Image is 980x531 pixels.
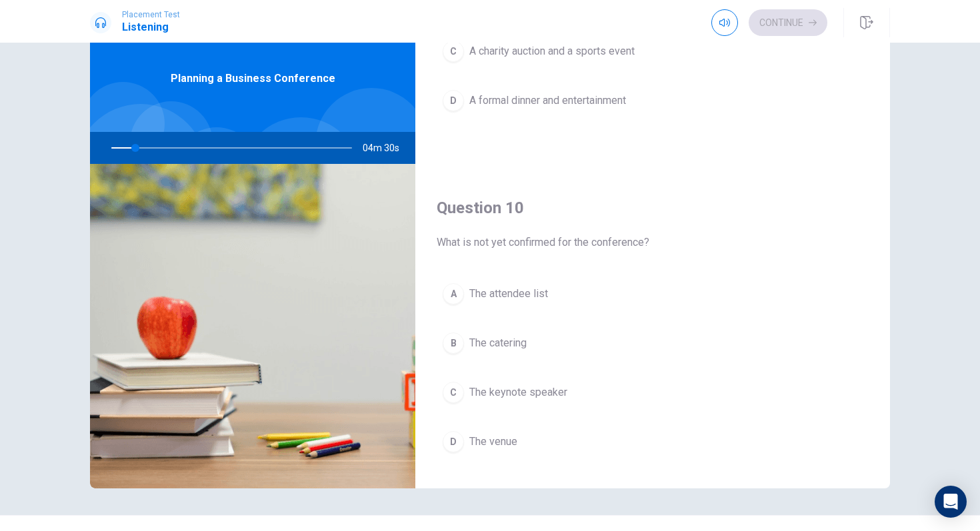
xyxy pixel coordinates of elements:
div: Open Intercom Messenger [935,486,967,518]
span: A charity auction and a sports event [469,43,635,59]
div: C [443,382,464,403]
div: A [443,283,464,304]
img: Planning a Business Conference [90,164,415,488]
span: A formal dinner and entertainment [469,93,626,109]
h4: Question 10 [437,197,869,219]
button: CThe keynote speaker [437,376,869,409]
button: CA charity auction and a sports event [437,35,869,68]
button: DA formal dinner and entertainment [437,84,869,117]
span: 04m 30s [363,132,410,164]
div: C [443,41,464,62]
span: Placement Test [122,10,180,19]
span: The keynote speaker [469,384,567,400]
span: Planning a Business Conference [171,71,335,87]
span: What is not yet confirmed for the conference? [437,235,869,251]
span: The venue [469,434,517,450]
div: D [443,431,464,452]
button: BThe catering [437,326,869,360]
div: D [443,90,464,111]
div: B [443,332,464,354]
button: DThe venue [437,425,869,458]
h1: Listening [122,19,180,35]
button: AThe attendee list [437,277,869,310]
span: The attendee list [469,286,548,302]
span: The catering [469,335,527,351]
